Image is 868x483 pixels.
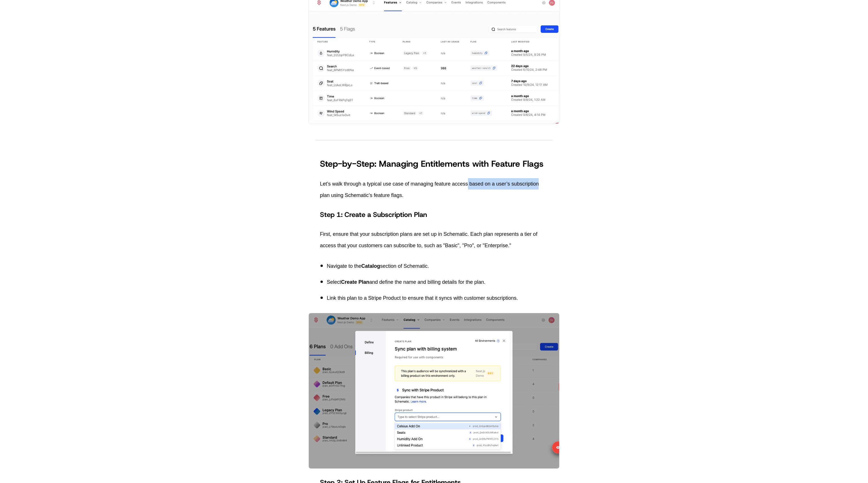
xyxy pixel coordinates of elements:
span: Catalog [361,263,380,269]
img: Image [309,313,559,469]
p: Link this plan to a Stripe Product to ensure that it syncs with customer subscriptions. [327,292,548,304]
span: Step-by-Step: Managing Entitlements with Feature Flags [320,158,543,169]
p: Let’s walk through a typical use case of managing feature access based on a user’s subscription p... [320,178,548,201]
span: Step 1: Create a Subscription Plan [320,210,427,219]
p: First, ensure that your subscription plans are set up in Schematic. Each plan represents a tier o... [320,228,548,251]
p: Select and define the name and billing details for the plan. [327,276,548,288]
span: Create Plan [341,279,369,285]
p: Navigate to the section of Schematic. [327,260,548,272]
